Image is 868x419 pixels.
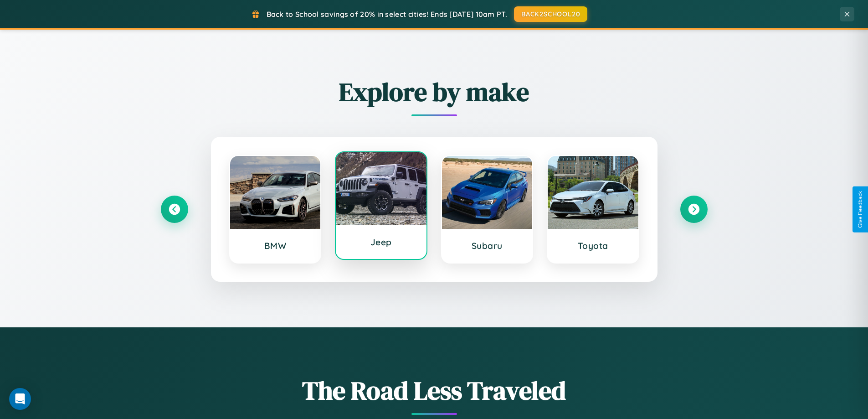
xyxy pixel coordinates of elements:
[557,240,629,251] h3: Toyota
[514,6,587,22] button: BACK2SCHOOL20
[451,240,524,251] h3: Subaru
[161,373,708,408] h1: The Road Less Traveled
[239,240,312,251] h3: BMW
[345,237,417,248] h3: Jeep
[9,388,31,410] div: Open Intercom Messenger
[161,74,708,109] h2: Explore by make
[857,191,863,228] div: Give Feedback
[267,10,507,19] span: Back to School savings of 20% in select cities! Ends [DATE] 10am PT.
